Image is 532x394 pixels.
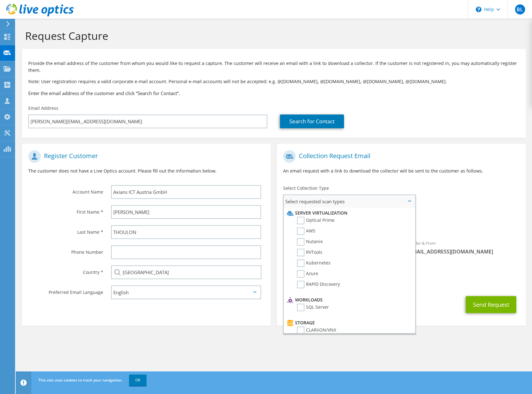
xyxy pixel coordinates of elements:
[28,150,261,163] h1: Register Customer
[515,4,525,14] span: BL
[401,237,526,258] div: Sender & From
[28,168,264,174] p: The customer does not have a Live Optics account. Please fill out the information below.
[38,377,122,383] span: This site uses cookies to track your navigation.
[28,90,519,97] h3: Enter the email address of the customer and click “Search for Contact”.
[297,327,336,334] label: CLARiiON/VNX
[283,150,516,163] h1: Collection Request Email
[284,195,415,208] span: Select requested scan types
[466,296,516,313] button: Send Request
[28,205,103,215] label: First Name *
[408,248,519,255] span: [EMAIL_ADDRESS][DOMAIN_NAME]
[285,319,412,327] li: Storage
[28,60,519,74] p: Provide the email address of the customer from whom you would like to request a capture. The cust...
[28,285,103,295] label: Preferred Email Language
[283,168,519,174] p: An email request with a link to download the collector will be sent to the customer as follows.
[277,237,401,265] div: To
[476,7,481,12] svg: \n
[283,185,329,191] label: Select Collection Type
[285,209,412,217] li: Server Virtualization
[285,296,412,304] li: Workloads
[297,227,315,235] label: AWS
[297,259,330,267] label: Kubernetes
[297,304,329,311] label: SQL Server
[129,375,147,386] a: OK
[28,105,58,111] label: Email Address
[28,225,103,235] label: Last Name *
[28,265,103,275] label: Country *
[280,114,344,128] a: Search for Contact
[297,270,318,278] label: Azure
[277,210,525,233] div: Requested Collections
[297,217,335,224] label: Optical Prime
[25,29,519,42] h1: Request Capture
[28,78,519,85] p: Note: User registration requires a valid corporate e-mail account. Personal e-mail accounts will ...
[297,238,323,246] label: Nutanix
[277,268,525,290] div: CC & Reply To
[28,245,103,255] label: Phone Number
[297,281,340,288] label: RAPID Discovery
[28,185,103,195] label: Account Name
[297,249,322,256] label: RVTools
